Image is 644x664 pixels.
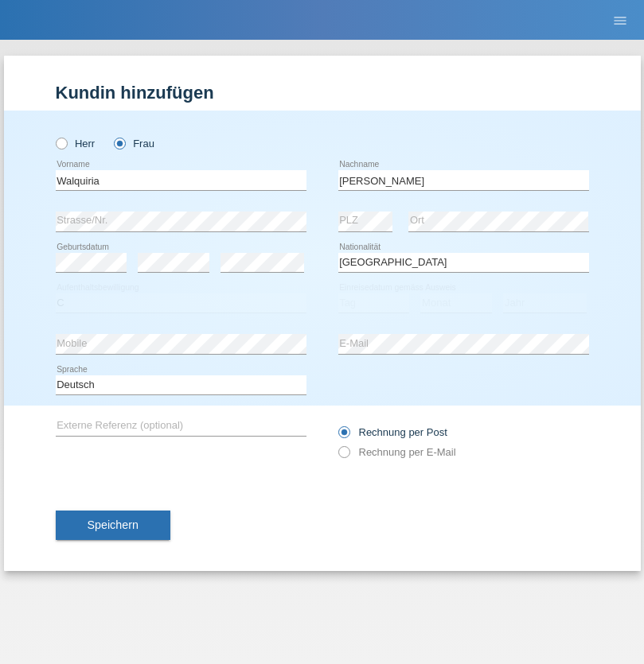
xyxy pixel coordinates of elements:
input: Frau [114,138,124,148]
label: Herr [56,138,96,149]
label: Rechnung per Post [338,426,447,438]
label: Rechnung per E-Mail [338,446,456,458]
input: Rechnung per E-Mail [338,446,349,466]
i: menu [612,13,628,29]
a: menu [604,15,636,25]
button: Speichern [56,511,170,541]
h1: Kundin hinzufügen [56,83,589,103]
span: Speichern [88,518,139,531]
input: Rechnung per Post [338,426,349,446]
label: Frau [114,138,154,149]
input: Herr [56,138,66,148]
